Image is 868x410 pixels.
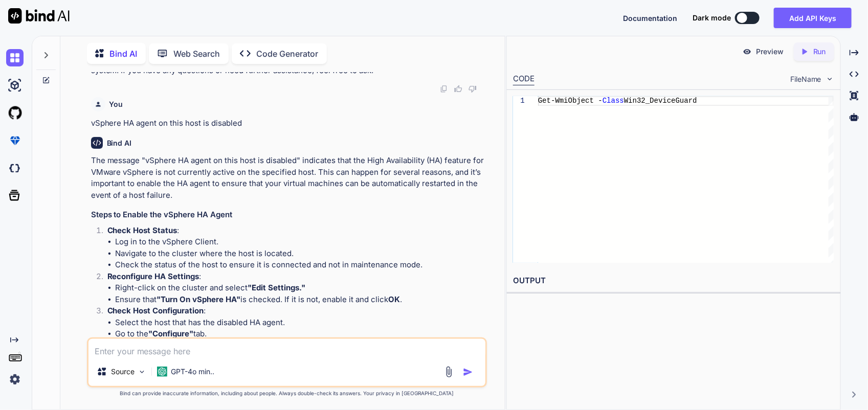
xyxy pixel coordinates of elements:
[157,367,167,377] img: GPT-4o mini
[693,13,731,23] span: Dark mode
[6,160,24,177] img: darkCloudIdeIcon
[6,132,24,149] img: premium
[790,74,821,84] span: FileName
[138,368,146,376] img: Pick Models
[109,99,123,109] h6: You
[826,75,834,83] img: chevron down
[624,97,697,105] span: Win32_DeviceGuard
[107,138,132,148] h6: Bind AI
[107,306,204,315] strong: Check Host Configuration
[107,225,485,237] p: :
[116,294,485,306] li: Ensure that is checked. If it is not, enable it and click .
[174,48,220,60] p: Web Search
[107,225,177,235] strong: Check Host Status
[513,73,535,85] div: CODE
[440,85,448,93] img: copy
[463,367,473,377] img: icon
[6,104,24,122] img: githubLight
[107,271,199,281] strong: Reconfigure HA Settings
[6,49,24,66] img: chat
[91,209,485,221] h3: Steps to Enable the vSphere HA Agent
[116,248,485,260] li: Navigate to the cluster where the host is located.
[443,366,455,378] img: attachment
[513,96,525,106] div: 1
[116,282,485,294] li: Right-click on the cluster and select
[116,328,485,340] li: Go to the tab.
[623,14,677,22] span: Documentation
[111,367,135,377] p: Source
[157,294,241,304] strong: "Turn On vSphere HA"
[107,305,485,317] p: :
[743,47,752,56] img: preview
[507,269,840,293] h2: OUTPUT
[756,47,784,57] p: Preview
[248,283,306,292] strong: "Edit Settings."
[257,48,319,60] p: Code Generator
[116,259,485,271] li: Check the status of the host to ensure it is connected and not in maintenance mode.
[91,118,485,129] p: vSphere HA agent on this host is disabled
[469,85,477,93] img: dislike
[6,371,24,388] img: settings
[774,8,852,28] button: Add API Keys
[6,77,24,94] img: ai-studio
[116,317,485,329] li: Select the host that has the disabled HA agent.
[91,155,485,201] p: The message "vSphere HA agent on this host is disabled" indicates that the High Availability (HA)...
[603,97,624,105] span: Class
[171,367,215,377] p: GPT-4o min..
[389,294,400,304] strong: OK
[149,329,194,338] strong: "Configure"
[110,48,138,60] p: Bind AI
[87,390,487,397] p: Bind can provide inaccurate information, including about people. Always double-check its answers....
[538,97,603,105] span: Get-WmiObject -
[116,236,485,248] li: Log in to the vSphere Client.
[8,8,70,24] img: Bind AI
[107,271,485,283] p: :
[813,47,826,57] p: Run
[454,85,462,93] img: like
[623,13,677,24] button: Documentation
